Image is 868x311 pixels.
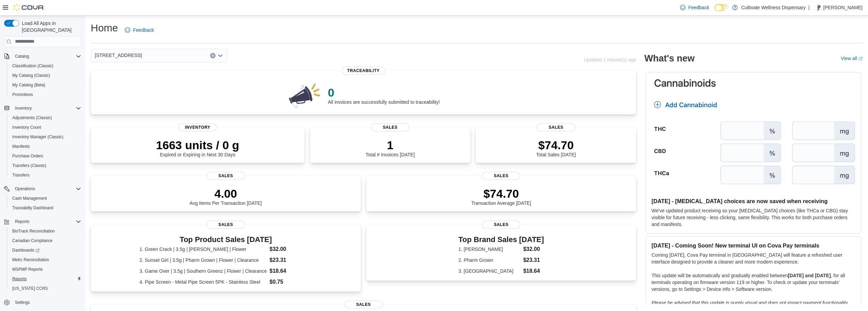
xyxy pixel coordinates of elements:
[371,123,409,131] span: Sales
[139,246,267,253] dt: 1. Green Crack | 3.5g | [PERSON_NAME] | Flower
[122,23,157,37] a: Feedback
[10,62,81,70] span: Classification (Classic)
[10,227,58,235] a: BioTrack Reconciliation
[523,267,544,275] dd: $18.64
[10,237,81,245] span: Canadian Compliance
[10,194,81,202] span: Cash Management
[15,105,32,111] span: Inventory
[741,3,806,12] p: Cultivate Wellness Dispensary
[523,245,544,253] dd: $32.00
[12,217,81,226] span: Reports
[12,298,81,307] span: Settings
[12,92,33,97] span: Promotions
[10,133,66,141] a: Inventory Manager (Classic)
[7,113,84,123] button: Adjustments (Classic)
[207,221,245,229] span: Sales
[7,151,84,161] button: Purchase Orders
[7,142,84,151] button: Manifests
[823,3,863,12] p: [PERSON_NAME]
[10,171,81,179] span: Transfers
[458,236,544,244] h3: Top Brand Sales [DATE]
[12,104,81,112] span: Inventory
[210,53,216,58] button: Clear input
[1,103,84,113] button: Inventory
[10,114,81,122] span: Adjustments (Classic)
[1,52,84,61] button: Catalog
[10,275,81,283] span: Reports
[10,152,46,160] a: Purchase Orders
[7,265,84,274] button: MSPMP Reports
[12,134,63,140] span: Inventory Manager (Classic)
[269,245,312,253] dd: $32.00
[7,71,84,80] button: My Catalog (Classic)
[12,267,43,272] span: MSPMP Reports
[584,57,636,62] p: Updated 1 minute(s) ago
[10,237,55,245] a: Canadian Compliance
[139,268,267,274] dt: 3. Game Over | 3.5g | Southern Greenz | Flower | Clearance
[715,11,715,12] span: Dark Mode
[10,204,56,212] a: Traceabilty Dashboard
[12,163,46,168] span: Transfers (Classic)
[139,279,267,285] dt: 4. Pipe Screen - Metal Pipe Screen 5PK - Stainless Steel
[12,104,34,112] button: Inventory
[12,248,40,253] span: Dashboards
[858,57,863,61] svg: External link
[287,82,323,109] img: 0
[12,73,50,78] span: My Catalog (Classic)
[7,245,84,255] a: Dashboards
[458,268,520,274] dt: 3. [GEOGRAPHIC_DATA]
[7,255,84,265] button: Metrc Reconciliation
[7,236,84,245] button: Canadian Compliance
[207,172,245,180] span: Sales
[12,125,41,130] span: Inventory Count
[366,138,415,157] div: Total # Invoices [DATE]
[139,236,312,244] h3: Top Product Sales [DATE]
[328,86,440,105] div: All invoices are successfully submitted to traceability!
[788,273,830,278] strong: [DATE] and [DATE]
[10,284,81,293] span: Washington CCRS
[19,20,81,33] span: Load All Apps in [GEOGRAPHIC_DATA]
[651,242,855,249] h3: [DATE] - Coming Soon! New terminal UI on Cova Pay terminals
[10,81,48,89] a: My Catalog (Beta)
[10,133,81,141] span: Inventory Manager (Classic)
[482,172,520,180] span: Sales
[7,61,84,71] button: Classification (Classic)
[12,153,43,159] span: Purchase Orders
[15,186,35,192] span: Operations
[808,3,810,12] p: |
[15,300,30,305] span: Settings
[10,114,55,122] a: Adjustments (Classic)
[523,256,544,264] dd: $23.31
[7,90,84,99] button: Promotions
[10,62,56,70] a: Classification (Classic)
[651,252,855,265] p: Coming [DATE], Cova Pay terminal in [GEOGRAPHIC_DATA] will feature a refreshed user interface des...
[10,123,44,131] a: Inventory Count
[677,1,712,14] a: Feedback
[10,265,81,273] span: MSPMP Reports
[7,194,84,203] button: Cash Management
[12,185,38,193] button: Operations
[10,71,81,80] span: My Catalog (Classic)
[12,196,47,201] span: Cash Management
[12,217,32,226] button: Reports
[1,217,84,226] button: Reports
[10,90,36,99] a: Promotions
[269,278,312,286] dd: $0.75
[12,185,81,193] span: Operations
[12,228,55,234] span: BioTrack Reconciliation
[10,161,49,170] a: Transfers (Classic)
[12,238,53,243] span: Canadian Compliance
[1,184,84,194] button: Operations
[190,187,262,206] div: Avg Items Per Transaction [DATE]
[15,219,29,224] span: Reports
[133,27,154,33] span: Feedback
[12,286,48,291] span: [US_STATE] CCRS
[7,203,84,213] button: Traceabilty Dashboard
[10,171,32,179] a: Transfers
[10,246,81,254] span: Dashboards
[7,284,84,293] button: [US_STATE] CCRS
[7,170,84,180] button: Transfers
[7,80,84,90] button: My Catalog (Beta)
[156,138,239,152] p: 1663 units / 0 g
[651,207,855,228] p: We've updated product receiving so your [MEDICAL_DATA] choices (like THCa or CBG) stay visible fo...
